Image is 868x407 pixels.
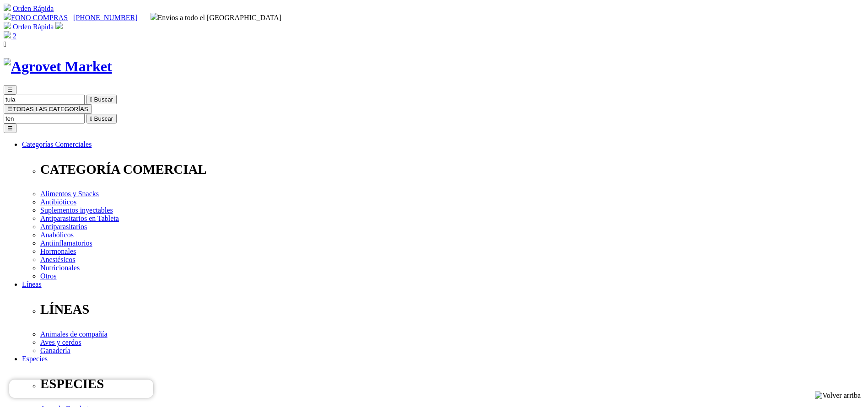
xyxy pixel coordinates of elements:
input: Buscar [4,95,85,104]
img: delivery-truck.svg [151,13,158,20]
img: user.svg [55,22,63,29]
button: ☰TODAS LAS CATEGORÍAS [4,104,92,114]
button:  Buscar [86,114,117,123]
a: Alimentos y Snacks [40,190,99,198]
a: Acceda a su cuenta de cliente [55,23,63,31]
a: FONO COMPRAS [4,14,68,21]
span: 2 [13,32,16,40]
iframe: Brevo live chat [9,380,153,398]
button: ☰ [4,85,16,95]
a: 2 [4,32,16,40]
a: Suplementos inyectables [40,206,113,214]
span: Buscar [94,96,113,103]
a: Anestésicos [40,256,75,263]
a: Categorías Comerciales [22,140,92,148]
a: Hormonales [40,247,76,255]
a: Antiparasitarios en Tableta [40,214,119,222]
a: Aves y cerdos [40,338,81,346]
a: Antiparasitarios [40,223,87,230]
a: Animales de compañía [40,330,108,338]
p: CATEGORÍA COMERCIAL [40,162,864,177]
img: phone.svg [4,13,11,20]
a: Anabólicos [40,231,74,239]
button:  Buscar [86,95,117,104]
a: [PHONE_NUMBER] [73,14,137,21]
span: ☰ [7,86,13,93]
span: ☰ [7,106,13,112]
a: Especies [22,355,48,363]
a: Líneas [22,280,42,288]
a: Orden Rápida [13,23,54,31]
span: Buscar [94,115,113,122]
i:  [90,115,92,122]
i:  [90,96,92,103]
span: Envíos a todo el [GEOGRAPHIC_DATA] [151,14,282,21]
img: Agrovet Market [4,58,112,75]
a: Orden Rápida [13,5,54,12]
input: Buscar [4,114,85,123]
a: Nutricionales [40,264,80,272]
a: Otros [40,272,57,280]
img: shopping-bag.svg [4,31,11,38]
img: Volver arriba [815,391,861,400]
img: shopping-cart.svg [4,22,11,29]
p: ESPECIES [40,376,864,391]
i:  [4,40,6,48]
a: Antiinflamatorios [40,239,92,247]
p: LÍNEAS [40,302,864,317]
a: Ganadería [40,347,70,354]
button: ☰ [4,123,16,133]
img: shopping-cart.svg [4,4,11,11]
a: Antibióticos [40,198,76,206]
